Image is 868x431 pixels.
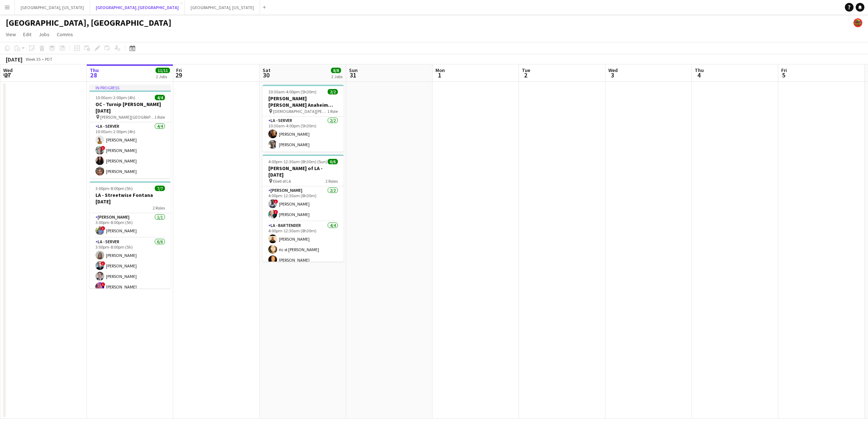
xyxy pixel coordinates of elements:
[854,18,862,27] app-user-avatar: Rollin Hero
[153,205,165,211] span: 2 Roles
[263,221,344,278] app-card-role: LA - Bartender4/44:00pm-12:30am (8h30m)[PERSON_NAME]ric st [PERSON_NAME][PERSON_NAME]
[268,159,327,164] span: 4:00pm-12:30am (8h30m) (Sun)
[263,67,271,73] span: Sat
[54,30,76,39] a: Comms
[90,85,171,178] app-job-card: In progress10:00am-2:00pm (4h)4/4OC - Turnip [PERSON_NAME] [DATE] [PERSON_NAME][GEOGRAPHIC_DATA]1...
[100,114,154,120] span: [PERSON_NAME][GEOGRAPHIC_DATA]
[328,159,338,164] span: 6/6
[45,56,52,62] div: PDT
[263,186,344,221] app-card-role: [PERSON_NAME]2/24:00pm-12:30am (8h30m)![PERSON_NAME]![PERSON_NAME]
[2,71,13,79] span: 27
[101,261,105,266] span: !
[155,95,165,100] span: 4/4
[328,89,338,94] span: 2/2
[349,67,358,73] span: Sun
[522,67,530,73] span: Tue
[90,85,171,90] div: In progress
[331,68,341,73] span: 8/8
[781,67,787,73] span: Fri
[780,71,787,79] span: 5
[273,109,327,114] span: [DEMOGRAPHIC_DATA][PERSON_NAME]
[23,31,31,38] span: Edit
[95,186,133,191] span: 3:00pm-8:00pm (5h)
[263,95,344,108] h3: [PERSON_NAME] [PERSON_NAME] Anaheim [DATE]
[274,210,278,214] span: !
[90,101,171,114] h3: OC - Turnip [PERSON_NAME] [DATE]
[273,178,291,184] span: Ebell of LA
[521,71,530,79] span: 2
[57,31,73,38] span: Comms
[435,67,445,73] span: Mon
[263,155,344,262] app-job-card: 4:00pm-12:30am (8h30m) (Sun)6/6[PERSON_NAME] of LA - [DATE] Ebell of LA2 Roles[PERSON_NAME]2/24:0...
[263,85,344,152] app-job-card: 10:30am-4:00pm (5h30m)2/2[PERSON_NAME] [PERSON_NAME] Anaheim [DATE] [DEMOGRAPHIC_DATA][PERSON_NAM...
[90,67,99,73] span: Thu
[3,67,13,73] span: Wed
[101,226,105,231] span: !
[90,192,171,205] h3: LA - Streetwise Fontana [DATE]
[90,238,171,315] app-card-role: LA - Server6/63:00pm-8:00pm (5h)[PERSON_NAME]![PERSON_NAME][PERSON_NAME]![PERSON_NAME]
[90,122,171,178] app-card-role: LA - Server4/410:00am-2:00pm (4h)[PERSON_NAME]![PERSON_NAME][PERSON_NAME][PERSON_NAME]
[185,0,260,14] button: [GEOGRAPHIC_DATA], [US_STATE]
[3,30,19,39] a: View
[20,30,34,39] a: Edit
[694,71,704,79] span: 4
[268,89,316,94] span: 10:30am-4:00pm (5h30m)
[101,146,105,150] span: !
[90,213,171,238] app-card-role: [PERSON_NAME]1/13:00pm-8:00pm (5h)![PERSON_NAME]
[24,56,42,62] span: Week 35
[325,178,338,184] span: 2 Roles
[6,31,16,38] span: View
[434,71,445,79] span: 1
[327,109,338,114] span: 1 Role
[95,95,135,100] span: 10:00am-2:00pm (4h)
[331,74,342,79] div: 2 Jobs
[90,181,171,288] app-job-card: 3:00pm-8:00pm (5h)7/7LA - Streetwise Fontana [DATE]2 Roles[PERSON_NAME]1/13:00pm-8:00pm (5h)![PER...
[274,199,278,204] span: !
[6,17,171,28] h1: [GEOGRAPHIC_DATA], [GEOGRAPHIC_DATA]
[263,165,344,178] h3: [PERSON_NAME] of LA - [DATE]
[90,0,185,14] button: [GEOGRAPHIC_DATA], [GEOGRAPHIC_DATA]
[6,56,22,63] div: [DATE]
[156,68,170,73] span: 11/11
[176,67,182,73] span: Fri
[607,71,618,79] span: 3
[261,71,271,79] span: 30
[348,71,358,79] span: 31
[15,0,90,14] button: [GEOGRAPHIC_DATA], [US_STATE]
[39,31,50,38] span: Jobs
[175,71,182,79] span: 29
[36,30,52,39] a: Jobs
[156,74,170,79] div: 2 Jobs
[608,67,618,73] span: Wed
[154,114,165,120] span: 1 Role
[263,117,344,152] app-card-role: LA - Server2/210:30am-4:00pm (5h30m)[PERSON_NAME][PERSON_NAME]
[101,282,105,287] span: !
[695,67,704,73] span: Thu
[155,186,165,191] span: 7/7
[89,71,99,79] span: 28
